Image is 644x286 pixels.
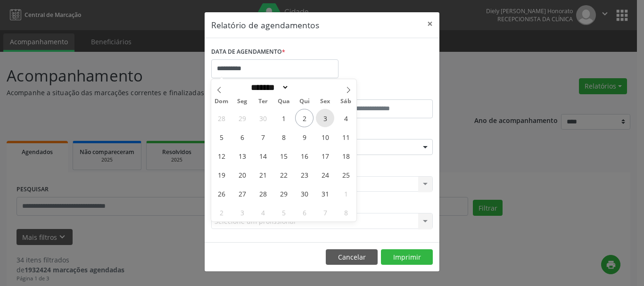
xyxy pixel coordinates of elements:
[274,184,293,203] span: Outubro 29, 2025
[212,203,231,221] span: Novembro 2, 2025
[337,165,355,184] span: Outubro 25, 2025
[211,98,232,105] span: Dom
[212,109,231,127] span: Setembro 28, 2025
[211,19,319,31] h5: Relatório de agendamentos
[316,109,334,127] span: Outubro 3, 2025
[232,98,253,105] span: Seg
[421,12,439,35] button: Close
[337,109,355,127] span: Outubro 4, 2025
[254,109,272,127] span: Setembro 30, 2025
[212,128,231,146] span: Outubro 5, 2025
[212,147,231,165] span: Outubro 12, 2025
[233,165,251,184] span: Outubro 20, 2025
[324,85,433,99] label: ATÉ
[337,184,355,203] span: Novembro 1, 2025
[295,147,314,165] span: Outubro 16, 2025
[295,203,314,221] span: Novembro 6, 2025
[316,184,334,203] span: Outubro 31, 2025
[326,249,378,265] button: Cancelar
[254,203,272,221] span: Novembro 4, 2025
[295,165,314,184] span: Outubro 23, 2025
[316,128,334,146] span: Outubro 10, 2025
[233,128,251,146] span: Outubro 6, 2025
[336,98,356,105] span: Sáb
[254,128,272,146] span: Outubro 7, 2025
[274,128,293,146] span: Outubro 8, 2025
[274,109,293,127] span: Outubro 1, 2025
[273,98,294,105] span: Qua
[337,203,355,221] span: Novembro 8, 2025
[211,45,285,59] label: DATA DE AGENDAMENTO
[274,147,293,165] span: Outubro 15, 2025
[295,109,314,127] span: Outubro 2, 2025
[274,203,293,221] span: Novembro 5, 2025
[254,184,272,203] span: Outubro 28, 2025
[212,165,231,184] span: Outubro 19, 2025
[274,165,293,184] span: Outubro 22, 2025
[233,184,251,203] span: Outubro 27, 2025
[254,147,272,165] span: Outubro 14, 2025
[294,98,315,105] span: Qui
[233,109,251,127] span: Setembro 29, 2025
[233,203,251,221] span: Novembro 3, 2025
[316,165,334,184] span: Outubro 24, 2025
[233,147,251,165] span: Outubro 13, 2025
[212,184,231,203] span: Outubro 26, 2025
[316,147,334,165] span: Outubro 17, 2025
[381,249,433,265] button: Imprimir
[315,98,336,105] span: Sex
[337,147,355,165] span: Outubro 18, 2025
[316,203,334,221] span: Novembro 7, 2025
[253,98,273,105] span: Ter
[248,82,289,92] select: Month
[254,165,272,184] span: Outubro 21, 2025
[337,128,355,146] span: Outubro 11, 2025
[295,128,314,146] span: Outubro 9, 2025
[289,82,320,92] input: Year
[295,184,314,203] span: Outubro 30, 2025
